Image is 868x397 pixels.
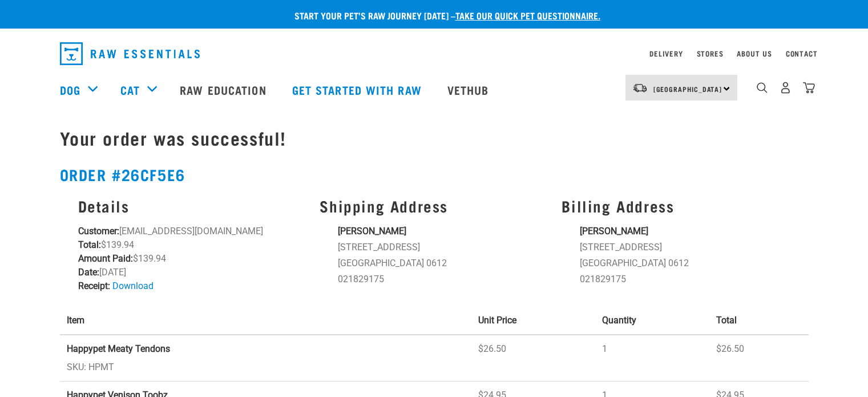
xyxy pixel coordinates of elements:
[562,197,790,215] h3: Billing Address
[112,280,154,291] a: Download
[338,272,548,286] li: 021829175
[803,82,815,94] img: home-icon@2x.png
[60,127,809,148] h1: Your order was successful!
[78,253,133,264] strong: Amount Paid:
[737,51,772,55] a: About Us
[709,335,809,382] td: $26.50
[60,307,471,335] th: Item
[338,240,548,254] li: [STREET_ADDRESS]
[709,307,809,335] th: Total
[51,38,818,70] nav: dropdown navigation
[697,51,724,55] a: Stores
[78,226,119,236] strong: Customer:
[338,256,548,270] li: [GEOGRAPHIC_DATA] 0612
[653,87,722,91] span: [GEOGRAPHIC_DATA]
[60,166,809,183] h2: Order #26cf5e6
[580,272,790,286] li: 021829175
[580,226,648,236] strong: [PERSON_NAME]
[471,335,595,382] td: $26.50
[71,190,313,300] div: [EMAIL_ADDRESS][DOMAIN_NAME] $139.94 $139.94 [DATE]
[60,335,471,382] td: SKU: HPMT
[580,256,790,270] li: [GEOGRAPHIC_DATA] 0612
[649,51,683,55] a: Delivery
[60,42,200,65] img: Raw Essentials Logo
[471,307,595,335] th: Unit Price
[168,67,280,113] a: Raw Education
[780,82,792,94] img: user.png
[595,307,709,335] th: Quantity
[120,81,140,98] a: Cat
[757,82,768,93] img: home-icon-1@2x.png
[632,83,648,93] img: van-moving.png
[320,197,548,215] h3: Shipping Address
[78,239,101,250] strong: Total:
[786,51,818,55] a: Contact
[338,226,406,236] strong: [PERSON_NAME]
[78,267,99,278] strong: Date:
[455,13,600,18] a: take our quick pet questionnaire.
[78,197,306,215] h3: Details
[595,335,709,382] td: 1
[60,81,80,98] a: Dog
[436,67,503,113] a: Vethub
[78,280,110,291] strong: Receipt:
[67,343,170,354] strong: Happypet Meaty Tendons
[281,67,436,113] a: Get started with Raw
[580,240,790,254] li: [STREET_ADDRESS]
